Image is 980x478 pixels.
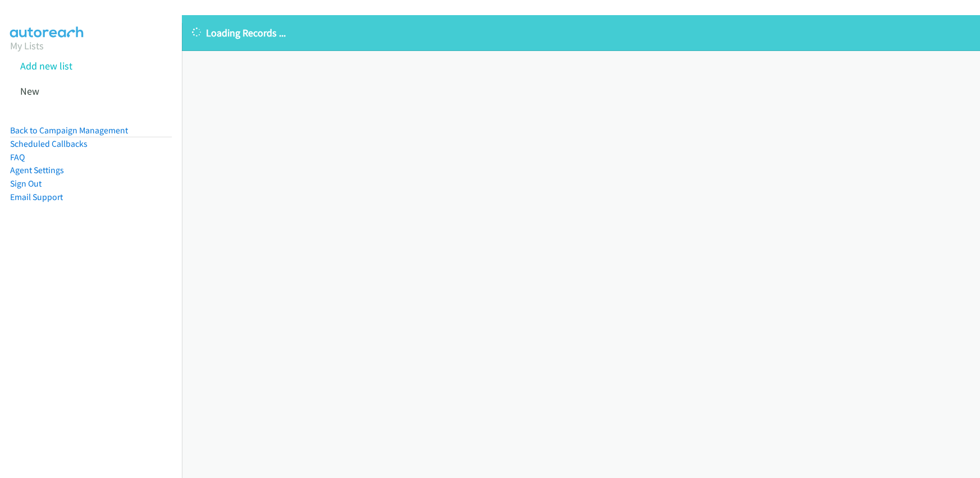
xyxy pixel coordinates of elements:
a: My Lists [10,39,44,52]
a: Add new list [20,59,72,72]
a: FAQ [10,152,25,163]
a: Sign Out [10,178,42,189]
a: Agent Settings [10,165,64,175]
p: Loading Records ... [192,25,970,40]
a: Scheduled Callbacks [10,138,88,149]
a: New [20,85,39,98]
a: Back to Campaign Management [10,125,128,136]
a: Email Support [10,192,63,202]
